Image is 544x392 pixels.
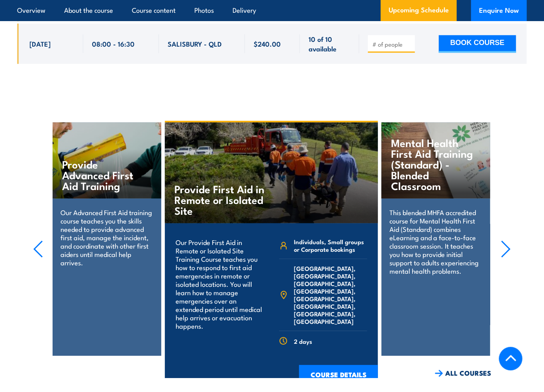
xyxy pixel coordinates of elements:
span: SALISBURY - QLD [168,39,222,48]
p: Our Advanced First Aid training course teaches you the skills needed to provide advanced first ai... [61,208,153,267]
span: [GEOGRAPHIC_DATA], [GEOGRAPHIC_DATA], [GEOGRAPHIC_DATA], [GEOGRAPHIC_DATA], [GEOGRAPHIC_DATA], [G... [294,265,367,325]
button: BOOK COURSE [439,35,516,53]
h4: Provide Advanced First Aid Training [62,159,145,191]
input: # of people [372,40,412,48]
span: [DATE] [29,39,51,48]
span: 10 of 10 available [309,34,350,53]
span: 2 days [294,337,312,345]
a: COURSE DETAILS [299,365,378,386]
span: $240.00 [254,39,281,48]
h4: Provide First Aid in Remote or Isolated Site [174,183,268,216]
span: 08:00 - 16:30 [92,39,135,48]
h4: Mental Health First Aid Training (Standard) - Blended Classroom [391,137,474,191]
a: ALL COURSES [435,368,491,378]
p: This blended MHFA accredited course for Mental Health First Aid (Standard) combines eLearning and... [389,208,482,275]
span: Individuals, Small groups or Corporate bookings [294,238,367,253]
p: Our Provide First Aid in Remote or Isolated Site Training Course teaches you how to respond to fi... [176,238,264,330]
